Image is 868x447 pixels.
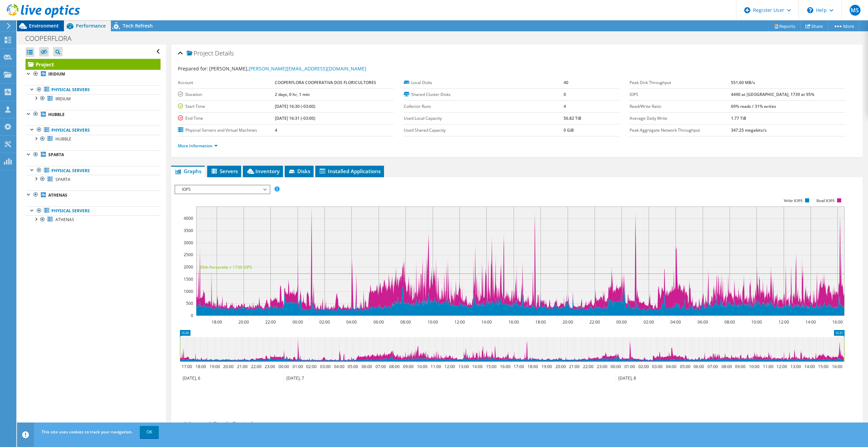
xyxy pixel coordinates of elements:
[223,364,233,369] text: 20:00
[26,215,161,224] a: ATHENAS
[404,103,563,110] label: Collector Runs
[264,364,275,369] text: 23:00
[238,319,249,325] text: 20:00
[26,175,161,184] a: SPARTA
[597,364,607,369] text: 23:00
[319,319,330,325] text: 02:00
[375,364,386,369] text: 07:00
[26,191,161,199] a: ATHENAS
[832,364,842,369] text: 16:00
[178,115,275,122] label: End Time
[583,364,593,369] text: 22:00
[292,364,303,369] text: 01:00
[184,264,193,270] text: 2000
[140,426,159,438] a: OK
[181,364,192,369] text: 17:00
[48,192,67,198] b: ATHENAS
[178,143,218,149] a: More Information
[278,364,289,369] text: 00:00
[29,22,59,29] span: Environment
[564,127,574,133] b: 0 GiB
[275,127,277,133] b: 4
[184,228,193,233] text: 3500
[472,364,482,369] text: 14:00
[778,319,789,325] text: 12:00
[178,127,275,134] label: Physical Servers and Virtual Machines
[361,364,372,369] text: 06:00
[800,21,828,31] a: Share
[731,115,746,121] b: 1.77 TiB
[643,319,654,325] text: 02:00
[768,21,801,31] a: Reports
[731,127,767,133] b: 347.25 megabits/s
[735,364,745,369] text: 09:00
[454,319,465,325] text: 12:00
[55,136,71,142] span: HUBBLE
[22,35,82,42] h1: COOPERFLORA
[610,364,621,369] text: 00:00
[179,185,266,194] span: IOPS
[209,364,220,369] text: 19:00
[123,22,153,29] span: Tech Refresh
[776,364,787,369] text: 12:00
[319,168,381,175] span: Installed Applications
[251,364,261,369] text: 22:00
[55,177,70,182] span: SPARTA
[26,59,161,70] a: Project
[486,364,496,369] text: 15:00
[195,364,206,369] text: 18:00
[184,276,193,282] text: 1500
[697,319,708,325] text: 06:00
[184,215,193,221] text: 4000
[288,168,310,175] span: Disks
[404,79,563,86] label: Local Disks
[630,115,731,122] label: Average Daily Write
[790,364,801,369] text: 13:00
[55,96,71,102] span: IRIDIUM
[373,319,384,325] text: 06:00
[26,85,161,94] a: Physical Servers
[275,80,376,85] b: COOPERFLORA COOPERATIVA DOS FLORICULTORES
[564,103,566,109] b: 4
[816,198,835,203] text: Read IOPS
[721,364,732,369] text: 08:00
[818,364,828,369] text: 15:00
[535,319,546,325] text: 18:00
[807,7,813,13] svg: \n
[616,319,627,325] text: 00:00
[430,364,441,369] text: 11:00
[500,364,510,369] text: 16:00
[784,198,803,203] text: Write IOPS
[26,126,161,134] a: Physical Servers
[275,115,315,121] b: [DATE] 16:31 (-03:00)
[850,5,861,16] span: MS
[209,65,366,72] span: [PERSON_NAME],
[184,240,193,246] text: 3000
[292,319,303,325] text: 00:00
[191,313,193,318] text: 0
[265,319,276,325] text: 22:00
[562,319,573,325] text: 20:00
[48,152,64,158] b: SPARTA
[541,364,552,369] text: 19:00
[680,364,690,369] text: 05:00
[513,364,524,369] text: 17:00
[828,21,859,31] a: More
[630,79,731,86] label: Peak Disk Throughput
[404,115,563,122] label: Used Local Capacity
[624,364,635,369] text: 01:00
[749,364,759,369] text: 10:00
[652,364,662,369] text: 03:00
[751,319,762,325] text: 10:00
[178,79,275,86] label: Account
[174,168,201,175] span: Graphs
[186,300,193,306] text: 500
[178,103,275,110] label: Start Time
[400,319,411,325] text: 08:00
[26,166,161,175] a: Physical Servers
[26,94,161,103] a: IRIDIUM
[707,364,718,369] text: 07:00
[564,92,566,97] b: 0
[763,364,773,369] text: 11:00
[184,288,193,294] text: 1000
